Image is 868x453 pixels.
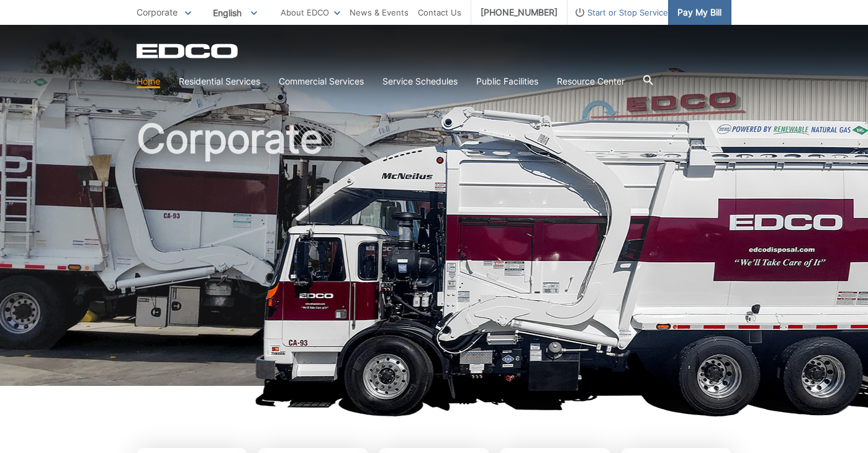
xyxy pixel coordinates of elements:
[137,119,731,391] h1: Corporate
[382,75,458,88] a: Service Schedules
[281,6,340,19] a: About EDCO
[137,75,160,88] a: Home
[179,75,260,88] a: Residential Services
[350,6,409,19] a: News & Events
[137,7,178,17] span: Corporate
[476,75,538,88] a: Public Facilities
[557,75,625,88] a: Resource Center
[279,75,364,88] a: Commercial Services
[677,6,721,19] span: Pay My Bill
[204,2,266,23] span: English
[137,43,240,58] a: EDCD logo. Return to the homepage.
[418,6,461,19] a: Contact Us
